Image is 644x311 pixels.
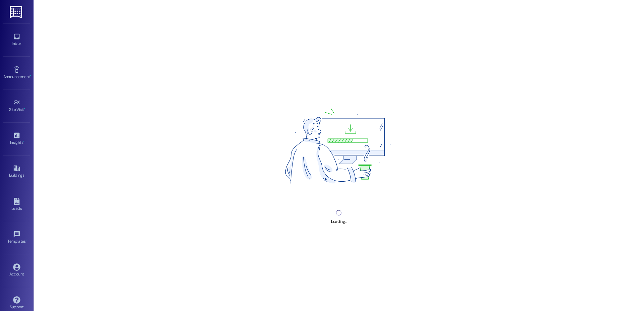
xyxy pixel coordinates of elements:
[3,163,30,181] a: Buildings
[24,106,25,111] span: •
[23,139,24,144] span: •
[3,196,30,214] a: Leads
[3,97,30,115] a: Site Visit •
[3,31,30,49] a: Inbox
[3,229,30,247] a: Templates •
[30,73,31,78] span: •
[331,218,346,225] div: Loading...
[3,130,30,148] a: Insights •
[3,261,30,279] a: Account
[10,6,23,18] img: ResiDesk Logo
[26,238,27,243] span: •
